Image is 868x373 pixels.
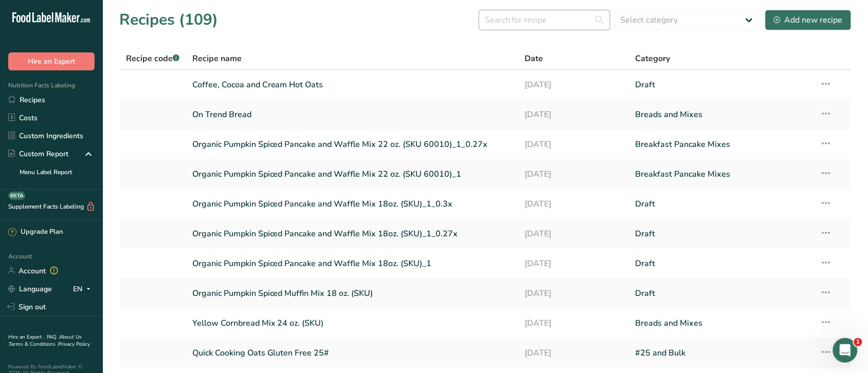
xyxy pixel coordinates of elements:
a: #25 and Bulk [636,342,808,364]
a: [DATE] [525,104,623,125]
span: Recipe name [192,52,242,65]
button: Hire an Expert [8,52,95,70]
div: EN [73,283,95,295]
a: [DATE] [525,342,623,364]
a: Organic Pumpkin Spiced Pancake and Waffle Mix 18oz. (SKU)_1_0.3x [192,193,513,215]
a: Organic Pumpkin Spiced Pancake and Waffle Mix 22 oz. (SKU 60010)_1_0.27x [192,134,513,155]
a: Language [8,280,52,298]
iframe: Intercom live chat [833,338,858,363]
a: About Us . [8,333,82,348]
a: Draft [636,253,808,274]
a: [DATE] [525,283,623,304]
div: Add new recipe [774,14,843,26]
a: [DATE] [525,163,623,185]
span: Recipe code [126,53,179,64]
div: Upgrade Plan [8,227,63,237]
a: Draft [636,74,808,96]
a: Organic Pumpkin Spiced Muffin Mix 18 oz. (SKU) [192,283,513,304]
div: Custom Report [8,148,68,159]
a: [DATE] [525,223,623,245]
h1: Recipes (109) [119,8,218,31]
button: Add new recipe [765,10,852,30]
span: Date [525,52,543,65]
a: Breads and Mixes [636,104,808,125]
a: Breads and Mixes [636,312,808,334]
a: [DATE] [525,193,623,215]
input: Search for recipe [479,10,610,30]
div: BETA [8,192,25,200]
a: Terms & Conditions . [9,341,58,348]
a: Breakfast Pancake Mixes [636,134,808,155]
a: On Trend Bread [192,104,513,125]
a: Draft [636,193,808,215]
a: [DATE] [525,253,623,274]
a: Draft [636,283,808,304]
a: [DATE] [525,74,623,96]
a: Organic Pumpkin Spiced Pancake and Waffle Mix 22 oz. (SKU 60010)_1 [192,163,513,185]
a: [DATE] [525,134,623,155]
a: Organic Pumpkin Spiced Pancake and Waffle Mix 18oz. (SKU)_1 [192,253,513,274]
a: Coffee, Cocoa and Cream Hot Oats [192,74,513,96]
a: Hire an Expert . [8,333,45,341]
a: Yellow Cornbread Mix 24 oz. (SKU) [192,312,513,334]
a: Organic Pumpkin Spiced Pancake and Waffle Mix 18oz. (SKU)_1_0.27x [192,223,513,245]
a: [DATE] [525,312,623,334]
a: FAQ . [47,333,59,341]
span: 1 [854,338,862,346]
a: Privacy Policy [58,341,90,348]
a: Breakfast Pancake Mixes [636,163,808,185]
a: Draft [636,223,808,245]
span: Category [636,52,671,65]
a: Quick Cooking Oats Gluten Free 25# [192,342,513,364]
